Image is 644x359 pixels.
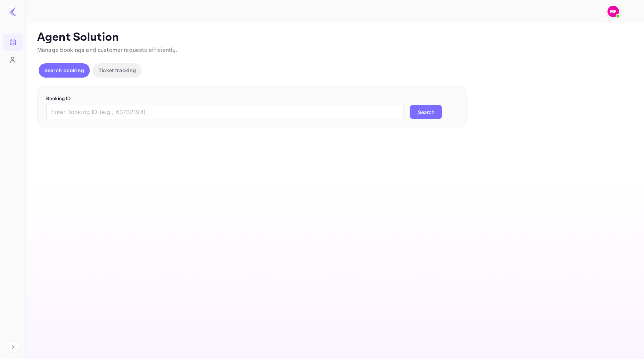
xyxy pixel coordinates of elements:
img: LiteAPI [9,7,17,16]
p: Ticket tracking [98,67,136,74]
span: Manage bookings and customer requests efficiently. [37,46,177,54]
p: Booking ID [46,95,458,102]
p: Search booking [44,67,84,74]
img: Matt F [608,6,619,17]
p: Agent Solution [37,30,631,45]
button: Expand navigation [6,340,19,353]
input: Enter Booking ID (e.g., 63782194) [46,105,404,119]
a: Customers [3,51,23,68]
button: Search [410,105,442,119]
a: Bookings [3,34,23,50]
